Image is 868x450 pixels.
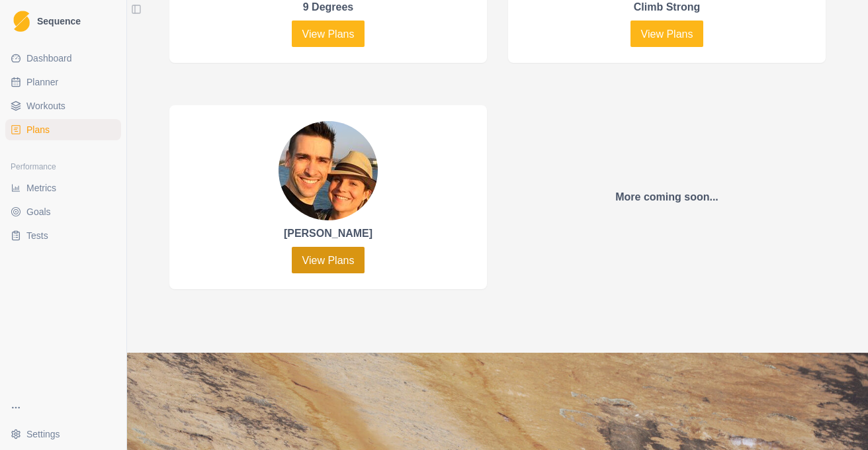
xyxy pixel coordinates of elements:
[5,48,121,69] a: Dashboard
[5,156,121,177] div: Performance
[26,229,48,242] span: Tests
[5,424,121,445] button: Settings
[26,181,56,195] span: Metrics
[630,21,704,47] a: View Plans
[5,177,121,199] a: Metrics
[284,226,372,242] p: [PERSON_NAME]
[5,5,121,37] a: LogoSequence
[26,75,58,89] span: Planner
[26,99,65,112] span: Workouts
[26,123,50,136] span: Plans
[292,21,365,47] a: View Plans
[615,189,718,205] p: More coming soon...
[26,205,51,218] span: Goals
[5,95,121,116] a: Workouts
[26,52,72,65] span: Dashboard
[5,119,121,140] a: Plans
[292,247,365,273] a: View Plans
[5,201,121,222] a: Goals
[279,121,378,220] img: Lee Cujes
[13,11,30,32] img: Logo
[5,71,121,93] a: Planner
[5,225,121,246] a: Tests
[37,17,81,26] span: Sequence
